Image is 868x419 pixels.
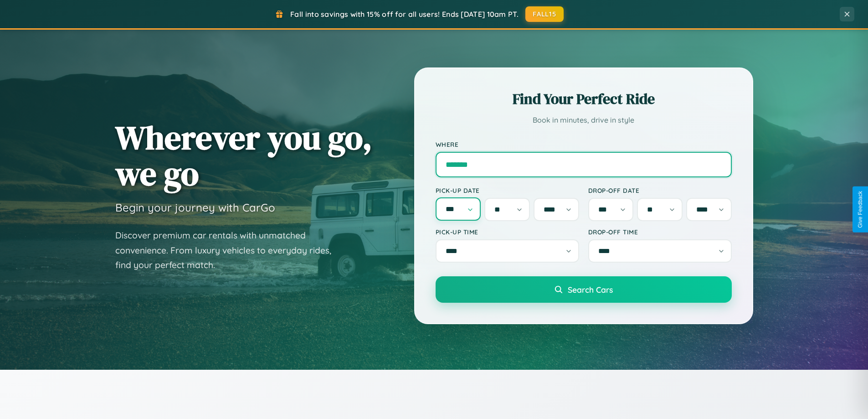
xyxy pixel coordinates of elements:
[115,119,372,191] h1: Wherever you go, we go
[290,10,519,19] span: Fall into savings with 15% off for all users! Ends [DATE] 10am PT.
[857,191,863,228] div: Give Feedback
[115,201,275,214] h3: Begin your journey with CarGo
[436,276,732,303] button: Search Cars
[588,228,732,236] label: Drop-off Time
[436,114,732,127] p: Book in minutes, drive in style
[588,186,732,194] label: Drop-off Date
[568,285,613,295] span: Search Cars
[436,228,579,236] label: Pick-up Time
[436,89,732,109] h2: Find Your Perfect Ride
[115,228,343,273] p: Discover premium car rentals with unmatched convenience. From luxury vehicles to everyday rides, ...
[436,140,732,148] label: Where
[436,186,579,194] label: Pick-up Date
[525,6,564,22] button: FALL15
